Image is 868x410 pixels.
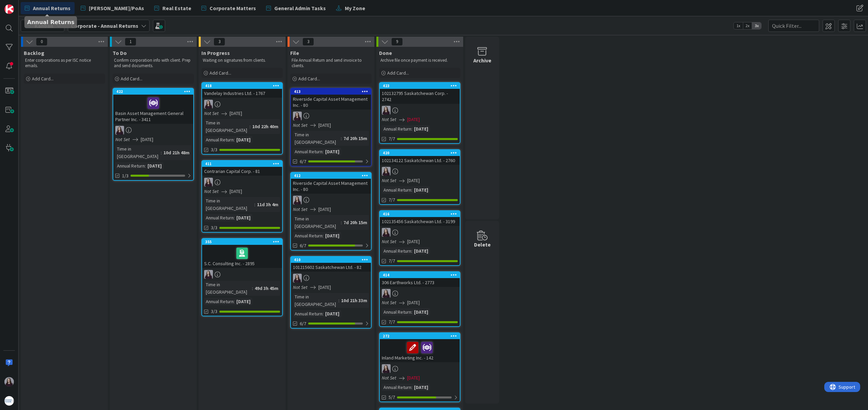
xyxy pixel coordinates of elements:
[383,273,460,277] div: 414
[302,38,314,46] span: 3
[382,116,396,122] i: Not Set
[234,214,235,221] span: :
[382,106,391,115] img: BC
[14,1,31,9] span: Support
[342,135,369,142] div: 7d 20h 15m
[768,20,819,32] input: Quick Filter...
[293,112,302,120] img: BC
[230,188,242,195] span: [DATE]
[298,76,320,82] span: Add Card...
[332,2,369,14] a: My Zone
[380,278,460,287] div: 306 Earthworks Ltd. - 2773
[262,2,330,14] a: General Admin Tasks
[342,219,369,226] div: 7d 20h 15m
[204,136,234,143] div: Annual Return
[230,110,242,117] span: [DATE]
[162,4,191,12] span: Real Estate
[380,272,460,287] div: 414306 Earthworks Ltd. - 2773
[293,206,308,212] i: Not Set
[234,298,235,305] span: :
[291,263,371,272] div: 101215602 Saskatchewan Ltd. - 82
[291,89,371,110] div: 413Riverside Capital Asset Management Inc. - 80
[380,83,460,104] div: 423102132795 Saskatchewan Corp. - 2742
[202,239,282,245] div: 355
[380,150,460,165] div: 420102134122 Saskatchewan Ltd. - 2760
[291,257,371,263] div: 410
[389,394,395,401] span: 5/7
[411,308,412,316] span: :
[113,89,193,95] div: 422
[293,284,308,290] i: Not Set
[323,232,341,239] div: [DATE]
[121,76,142,82] span: Add Card...
[318,206,331,213] span: [DATE]
[339,297,369,304] div: 10d 21h 33m
[752,22,761,29] span: 3x
[197,2,260,14] a: Corporate Matters
[210,4,256,12] span: Corporate Matters
[210,70,231,76] span: Add Card...
[145,162,146,170] span: :
[380,83,460,89] div: 423
[205,83,282,88] div: 418
[32,76,54,82] span: Add Card...
[391,38,403,46] span: 9
[293,215,341,230] div: Time in [GEOGRAPHIC_DATA]
[274,4,326,12] span: General Admin Tasks
[380,217,460,226] div: 102135456 Saskatchewan Ltd. - 3199
[291,196,371,204] div: BC
[382,177,396,183] i: Not Set
[412,247,430,255] div: [DATE]
[252,285,253,292] span: :
[202,89,282,98] div: Vandelay Industries Ltd. - 1767
[251,123,280,130] div: 10d 22h 40m
[204,270,213,279] img: BC
[122,172,129,179] span: 1/3
[380,150,460,156] div: 420
[380,211,460,217] div: 416
[380,89,460,104] div: 102132795 Saskatchewan Corp. - 2742
[204,100,213,109] img: BC
[411,384,412,391] span: :
[291,257,371,272] div: 410101215602 Saskatchewan Ltd. - 82
[383,334,460,338] div: 272
[300,320,306,327] span: 6/7
[201,50,230,56] span: In Progress
[380,156,460,165] div: 102134122 Saskatchewan Ltd. - 2760
[71,22,138,29] b: Corporate - Annual Returns
[322,310,323,317] span: :
[341,219,342,226] span: :
[380,289,460,298] div: BC
[204,110,219,116] i: Not Set
[292,58,370,69] p: File Annual Return and send invoice to clients.
[254,201,255,208] span: :
[382,186,411,194] div: Annual Return
[293,148,322,155] div: Annual Return
[204,188,219,194] i: Not Set
[473,56,491,64] div: Archive
[322,148,323,155] span: :
[235,136,252,143] div: [DATE]
[382,308,411,316] div: Annual Return
[4,4,14,14] img: Visit kanbanzone.com
[294,257,371,262] div: 410
[382,364,391,373] img: BC
[211,224,217,231] span: 3/3
[115,145,161,160] div: Time in [GEOGRAPHIC_DATA]
[204,178,213,187] img: BC
[387,70,409,76] span: Add Card...
[161,149,162,156] span: :
[411,186,412,194] span: :
[293,131,341,146] div: Time in [GEOGRAPHIC_DATA]
[318,284,331,291] span: [DATE]
[290,50,299,56] span: File
[113,95,193,124] div: Basin Asset Management General Partner Inc. - 3411
[380,167,460,176] div: BC
[474,240,491,249] div: Delete
[383,83,460,88] div: 423
[36,38,47,46] span: 0
[380,339,460,362] div: Inland Marketing Inc. - 142
[322,232,323,239] span: :
[33,4,71,12] span: Annual Returns
[202,167,282,176] div: Contrarian Capital Corp. - 81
